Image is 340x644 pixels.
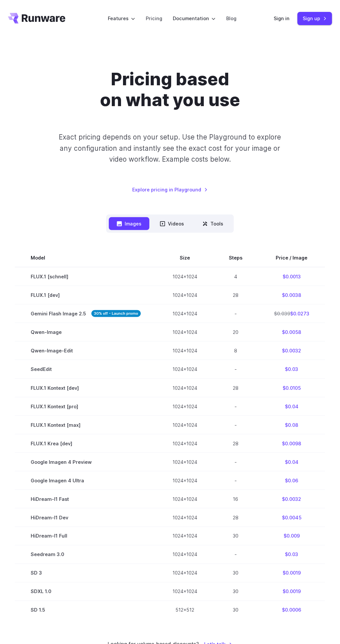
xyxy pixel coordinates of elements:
td: 512x512 [157,601,213,620]
td: FLUX.1 Krea [dev] [15,434,157,453]
td: $0.0273 [258,304,325,323]
p: Exact pricing depends on your setup. Use the Playground to explore any configuration and instantl... [56,132,283,165]
td: $0.0105 [258,379,325,397]
a: Sign up [297,12,332,25]
td: Qwen-Image [15,323,157,342]
td: SD 1.5 [15,601,157,620]
th: Steps [213,249,258,267]
td: 28 [213,434,258,453]
td: FLUX.1 [dev] [15,286,157,304]
td: 1024x1024 [157,416,213,434]
td: 1024x1024 [157,490,213,508]
td: 8 [213,342,258,360]
a: Blog [226,15,236,22]
span: Gemini Flash Image 2.5 [31,310,141,317]
td: - [213,397,258,416]
td: 1024x1024 [157,434,213,453]
button: Images [109,217,149,230]
td: 1024x1024 [157,453,213,471]
td: Seedream 3.0 [15,545,157,564]
td: SD 3 [15,564,157,582]
td: $0.0006 [258,601,325,620]
td: 1024x1024 [157,342,213,360]
td: 1024x1024 [157,286,213,304]
td: - [213,545,258,564]
td: 1024x1024 [157,360,213,379]
td: 1024x1024 [157,379,213,397]
td: 4 [213,267,258,286]
button: Tools [195,217,231,230]
td: 1024x1024 [157,545,213,564]
th: Size [157,249,213,267]
td: 1024x1024 [157,527,213,545]
td: 1024x1024 [157,267,213,286]
td: 28 [213,508,258,527]
td: 1024x1024 [157,583,213,601]
td: $0.0058 [258,323,325,342]
a: Explore pricing in Playground [132,186,208,193]
td: - [213,304,258,323]
td: 1024x1024 [157,397,213,416]
td: 1024x1024 [157,564,213,582]
td: $0.0098 [258,434,325,453]
a: Sign in [274,15,290,22]
s: $0.039 [274,311,290,316]
td: 30 [213,583,258,601]
td: 16 [213,490,258,508]
td: 20 [213,323,258,342]
td: - [213,453,258,471]
th: Price / Image [258,249,325,267]
td: FLUX.1 Kontext [pro] [15,397,157,416]
label: Documentation [173,15,216,22]
td: 30 [213,601,258,620]
td: $0.04 [258,397,325,416]
td: 30 [213,564,258,582]
td: 1024x1024 [157,323,213,342]
td: $0.0013 [258,267,325,286]
td: Qwen-Image-Edit [15,342,157,360]
strong: 30% off - Launch promo [91,310,141,317]
td: Google Imagen 4 Ultra [15,471,157,490]
td: - [213,416,258,434]
td: Google Imagen 4 Preview [15,453,157,471]
td: $0.08 [258,416,325,434]
td: 1024x1024 [157,508,213,527]
a: Go to / [8,13,65,23]
td: HiDream-I1 Full [15,527,157,545]
td: FLUX.1 [schnell] [15,267,157,286]
a: Pricing [146,15,162,22]
td: $0.03 [258,545,325,564]
td: FLUX.1 Kontext [max] [15,416,157,434]
button: Videos [152,217,192,230]
td: SeedEdit [15,360,157,379]
td: $0.06 [258,471,325,490]
td: $0.0032 [258,490,325,508]
td: FLUX.1 Kontext [dev] [15,379,157,397]
td: - [213,360,258,379]
td: HiDream-I1 Fast [15,490,157,508]
td: HiDream-I1 Dev [15,508,157,527]
td: 28 [213,286,258,304]
td: 30 [213,527,258,545]
td: $0.04 [258,453,325,471]
td: $0.0019 [258,564,325,582]
h1: Pricing based on what you use [40,69,299,110]
th: Model [15,249,157,267]
td: - [213,471,258,490]
td: $0.0032 [258,342,325,360]
td: $0.0019 [258,583,325,601]
td: $0.0038 [258,286,325,304]
td: $0.009 [258,527,325,545]
td: SDXL 1.0 [15,583,157,601]
td: $0.03 [258,360,325,379]
td: 1024x1024 [157,471,213,490]
td: $0.0045 [258,508,325,527]
td: 28 [213,379,258,397]
label: Features [108,15,135,22]
td: 1024x1024 [157,304,213,323]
